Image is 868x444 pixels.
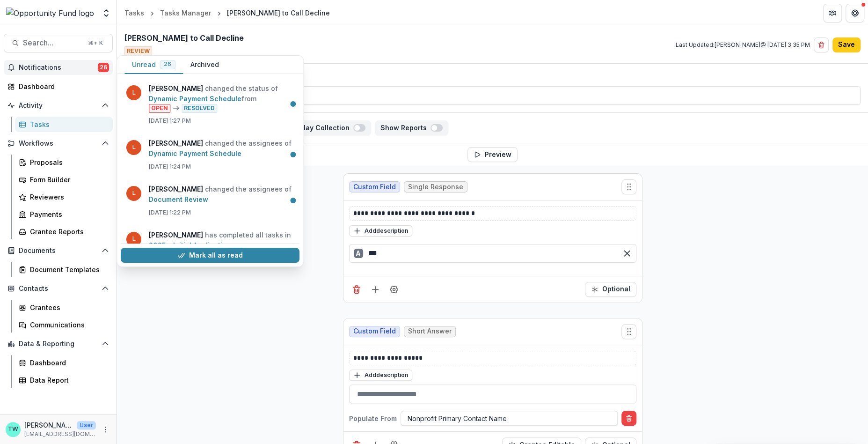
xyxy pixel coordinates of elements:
button: Show Reports [375,120,448,135]
button: Delete condition [621,411,636,426]
a: Document Review [149,195,208,203]
p: [PERSON_NAME] [24,420,73,430]
p: Populate From [349,414,397,423]
button: Move field [621,179,636,194]
span: Workflows [19,140,98,148]
div: A [354,249,363,258]
button: More [100,424,111,435]
div: Data Report [30,375,105,385]
button: Display Collection [284,120,371,135]
span: Custom Field [353,327,396,335]
a: 2025 - Initial Application [149,241,231,249]
button: Archived [183,56,226,74]
a: Tasks Manager [156,6,215,20]
p: Display Collection [289,124,353,132]
span: REVIEW [124,46,152,56]
p: User [77,421,96,429]
button: Open Activity [4,98,113,113]
p: changed the assignees of [149,184,294,205]
button: Save [832,37,861,52]
span: Contacts [19,285,98,293]
button: Delete field [349,282,364,297]
span: Notifications [19,64,98,72]
div: Communications [30,320,105,330]
button: Open Workflows [4,136,113,151]
h2: [PERSON_NAME] to Call Decline [124,34,244,43]
nav: breadcrumb [121,6,334,20]
button: Delete template [814,37,829,52]
img: Opportunity Fund logo [6,7,94,19]
span: Data & Reporting [19,340,98,348]
div: Form Builder [30,175,105,185]
div: Proposals [30,157,105,167]
button: Notifications26 [4,60,113,75]
a: Grantees [15,300,113,315]
p: changed the assignees of [149,138,294,159]
button: Preview [467,147,518,162]
div: Payments [30,209,105,219]
a: Payments [15,207,113,222]
button: Move field [621,324,636,339]
div: [PERSON_NAME] to Call Decline [227,8,330,18]
span: Short Answer [408,327,452,335]
button: Search... [4,34,113,52]
a: Tasks [15,117,113,132]
span: 26 [98,63,109,72]
span: Search... [23,38,82,47]
button: Get Help [846,4,864,22]
button: Adddescription [349,370,412,381]
div: Dashboard [19,81,105,91]
button: Open Contacts [4,281,113,296]
span: 26 [164,61,171,67]
a: Grantee Reports [15,224,113,239]
div: Grantee Reports [30,227,105,237]
a: Reviewers [15,189,113,205]
a: Dashboard [15,355,113,370]
a: Dynamic Payment Schedule [149,149,241,157]
p: changed the status of from [149,83,294,113]
a: Communications [15,317,113,333]
a: Proposals [15,155,113,170]
button: Mark all as read [121,248,299,263]
button: Open Documents [4,243,113,258]
div: Ti Wilhelm [8,426,18,432]
a: Dashboard [4,79,113,94]
div: Reviewers [30,192,105,202]
span: Documents [19,247,98,255]
span: Activity [19,102,98,110]
a: Dynamic Payment Schedule [149,95,241,103]
button: Unread [124,56,183,74]
p: [EMAIL_ADDRESS][DOMAIN_NAME] [24,430,96,438]
a: Document Templates [15,262,113,277]
div: Tasks Manager [160,8,211,18]
button: Adddescription [349,225,412,237]
p: has completed all tasks in [149,230,294,251]
a: Tasks [121,6,148,20]
button: Open entity switcher [100,4,113,22]
div: Tasks [124,8,144,18]
p: Last Updated: [PERSON_NAME] @ [DATE] 3:35 PM [676,41,810,49]
span: Single Response [408,183,463,191]
button: Open Data & Reporting [4,336,113,351]
label: Template Name [124,71,855,82]
a: Form Builder [15,172,113,187]
a: Data Report [15,372,113,388]
div: Document Templates [30,265,105,274]
button: Field Settings [387,282,401,297]
button: Remove option [620,246,635,261]
button: Required [585,282,636,297]
div: Grantees [30,303,105,312]
p: Show Reports [380,124,430,132]
div: Dashboard [30,358,105,368]
button: Partners [823,4,842,22]
span: Custom Field [353,183,396,191]
div: ⌘ + K [86,38,105,48]
button: Add field [368,282,383,297]
div: Tasks [30,119,105,129]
